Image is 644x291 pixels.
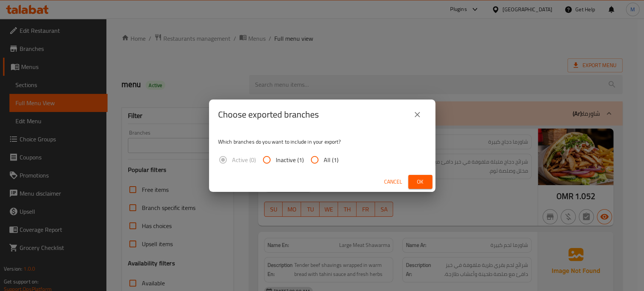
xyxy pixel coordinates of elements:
[384,177,402,187] span: Cancel
[414,177,426,187] span: Ok
[218,138,426,145] p: Which branches do you want to include in your export?
[408,175,432,189] button: Ok
[218,109,319,121] h2: Choose exported branches
[276,155,304,164] span: Inactive (1)
[408,106,426,124] button: close
[324,155,338,164] span: All (1)
[381,175,405,189] button: Cancel
[232,155,256,164] span: Active (0)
